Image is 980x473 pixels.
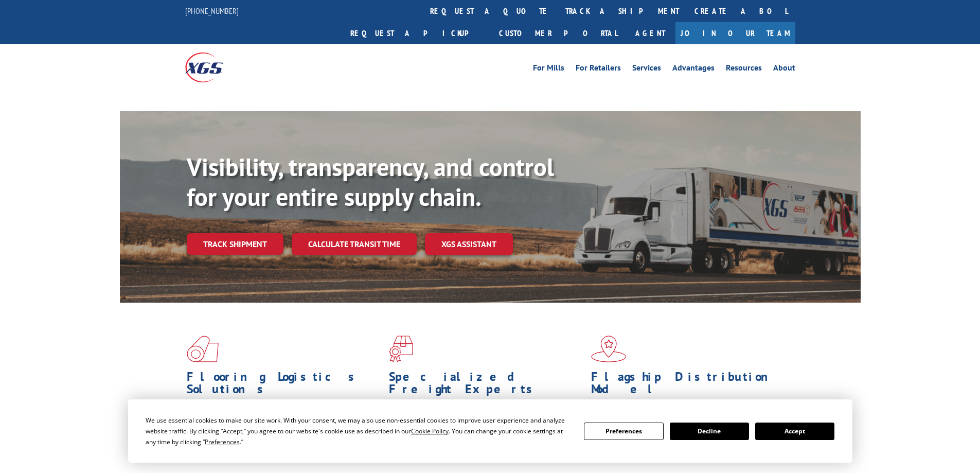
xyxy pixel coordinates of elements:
[343,22,491,44] a: Request a pickup
[425,233,513,255] a: XGS ASSISTANT
[185,6,239,16] a: [PHONE_NUMBER]
[625,22,675,44] a: Agent
[591,371,786,400] h1: Flagship Distribution Model
[726,64,762,75] a: Resources
[187,233,283,255] a: Track shipment
[389,336,413,362] img: xgs-icon-focused-on-flooring-red
[584,423,663,440] button: Preferences
[187,151,554,213] b: Visibility, transparency, and control for your entire supply chain.
[670,423,749,440] button: Decline
[146,415,572,447] div: We use essential cookies to make our site work. With your consent, we may also use non-essential ...
[128,399,852,463] div: Cookie Consent Prompt
[576,64,621,75] a: For Retailers
[632,64,661,75] a: Services
[533,64,564,75] a: For Mills
[187,336,219,362] img: xgs-icon-total-supply-chain-intelligence-red
[389,371,583,400] h1: Specialized Freight Experts
[672,64,715,75] a: Advantages
[773,64,795,75] a: About
[187,371,381,400] h1: Flooring Logistics Solutions
[411,427,449,435] span: Cookie Policy
[755,423,834,440] button: Accept
[591,336,627,362] img: xgs-icon-flagship-distribution-model-red
[491,22,625,44] a: Customer Portal
[205,437,240,446] span: Preferences
[292,233,417,255] a: Calculate transit time
[675,22,795,44] a: Join Our Team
